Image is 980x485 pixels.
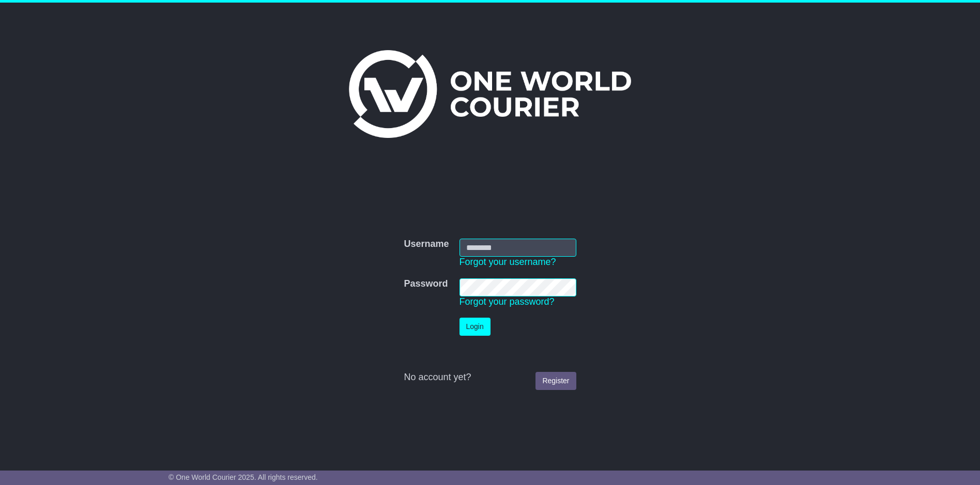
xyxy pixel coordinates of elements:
label: Password [404,278,448,290]
a: Forgot your password? [460,296,555,307]
span: © One World Courier 2025. All rights reserved. [169,473,318,481]
label: Username [404,239,449,250]
a: Register [535,372,576,390]
div: No account yet? [404,372,576,383]
a: Forgot your username? [460,257,556,267]
img: One World [349,50,631,138]
button: Login [460,318,491,336]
